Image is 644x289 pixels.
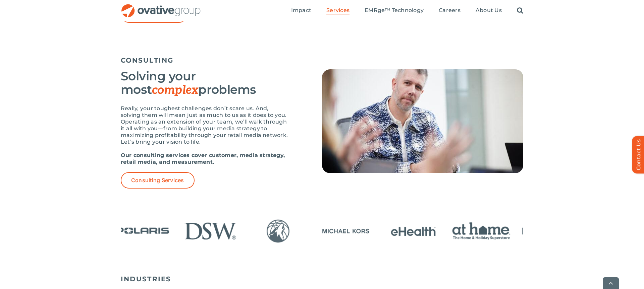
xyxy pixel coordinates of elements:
[121,152,285,165] strong: Our consulting services cover customer, media strategy, retail media, and measurement.
[178,218,242,245] div: 11 / 24
[439,7,461,14] span: Careers
[121,275,523,283] h5: INDUSTRIES
[439,7,461,14] a: Careers
[382,218,445,245] div: 14 / 24
[476,7,502,14] span: About Us
[518,218,581,245] div: 16 / 24
[121,56,523,64] h5: CONSULTING
[365,7,424,14] span: EMRge™ Technology
[152,83,198,97] span: complex
[365,7,424,14] a: EMRge™ Technology
[517,7,523,14] a: Search
[121,105,288,145] p: Really, your toughest challenges don’t scare us. And, solving them will mean just as much to us a...
[121,69,288,97] h3: Solving your most problems
[291,7,311,14] a: Impact
[314,218,377,245] div: 13 / 24
[131,177,184,184] span: Consulting Services
[111,218,174,245] div: 10 / 24
[326,7,350,14] span: Services
[326,7,350,14] a: Services
[450,218,513,245] div: 15 / 24
[121,3,201,10] a: OG_Full_horizontal_RGB
[246,218,310,245] div: 12 / 24
[121,172,195,189] a: Consulting Services
[322,69,523,173] img: Services – Consulting
[291,7,311,14] span: Impact
[476,7,502,14] a: About Us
